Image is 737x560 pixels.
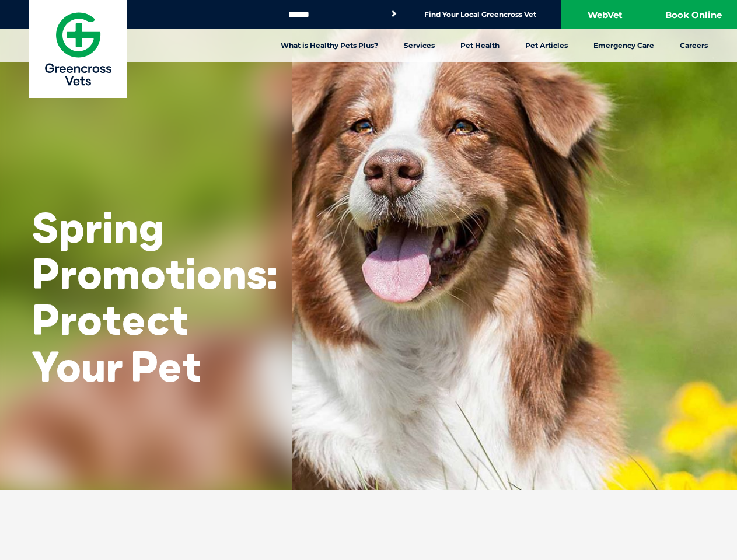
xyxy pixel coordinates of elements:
[32,204,278,389] h2: Spring Promotions: Protect Your Pet
[388,8,400,20] button: Search
[424,10,536,19] a: Find Your Local Greencross Vet
[512,29,581,62] a: Pet Articles
[448,29,512,62] a: Pet Health
[268,29,391,62] a: What is Healthy Pets Plus?
[581,29,667,62] a: Emergency Care
[667,29,721,62] a: Careers
[391,29,448,62] a: Services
